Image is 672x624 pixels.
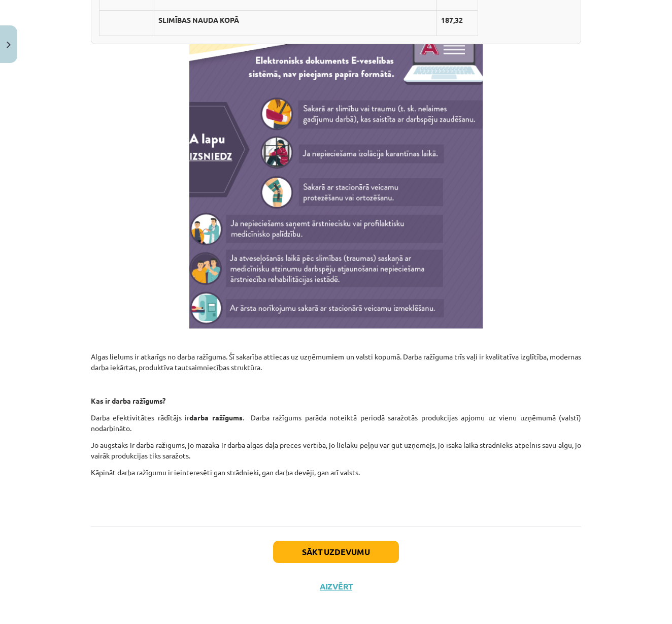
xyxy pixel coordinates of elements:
[189,413,242,422] b: darba ražīgums
[441,15,463,24] strong: 187,32
[273,541,399,563] button: Sākt uzdevumu
[91,440,581,461] p: Jo augstāks ir darba ražīgums, jo mazāka ir darba algas daļa preces vērtībā, jo lielāku peļņu var...
[158,15,239,24] b: SLIMĪBAS NAUDA KOPĀ
[91,351,581,373] p: Algas lielums ir atkarīgs no darba ražīguma. Šī sakarība attiecas uz uzņēmumiem un valsti kopumā....
[91,412,581,434] p: Darba efektivitātes rādītājs ir . Darba ražīgums parāda noteiktā periodā saražotās produkcijas ap...
[91,467,581,478] p: Kāpināt darba ražīgumu ir ieinteresēti gan strādnieki, gan darba devēji, gan arī valsts.
[317,581,355,592] button: Aizvērt
[91,396,165,405] strong: Kas ir darba ražīgums?
[7,42,11,48] img: icon-close-lesson-0947bae3869378f0d4975bcd49f059093ad1ed9edebbc8119c70593378902aed.svg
